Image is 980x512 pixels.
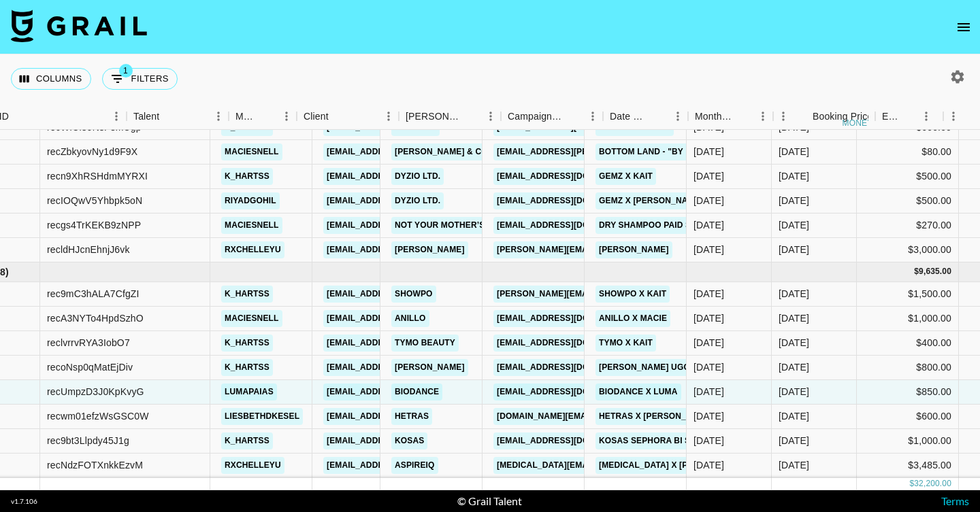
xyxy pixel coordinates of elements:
[480,106,501,126] button: Menu
[595,192,706,209] a: Gemz x [PERSON_NAME]
[595,217,750,234] a: Dry Shampoo Paid Social [DATE]
[695,103,734,130] div: Month Due
[11,68,91,90] button: Select columns
[47,336,130,349] div: reclvrrvRYA3IobO7
[668,106,688,126] button: Menu
[857,356,959,380] div: $800.00
[47,145,137,158] div: recZbkyovNy1d9F9X
[47,360,133,374] div: recoNsp0qMatEjDiv
[221,310,282,327] a: maciesnell
[47,409,149,423] div: recwm01efzWsGSC0W
[649,107,668,126] button: Sort
[391,432,427,449] a: Kosas
[779,360,809,374] div: Oct '25
[378,106,399,126] button: Menu
[493,286,715,303] a: [PERSON_NAME][EMAIL_ADDRESS][DOMAIN_NAME]
[323,408,476,425] a: [EMAIL_ADDRESS][DOMAIN_NAME]
[595,286,670,303] a: Showpo x Kait
[857,405,959,429] div: $600.00
[47,458,143,472] div: recNdzFOTXnkkEzvM
[493,143,715,160] a: [EMAIL_ADDRESS][PERSON_NAME][DOMAIN_NAME]
[221,359,273,376] a: k_hartss
[595,432,740,449] a: Kosas Sephora BI Sale x Kait
[323,192,476,209] a: [EMAIL_ADDRESS][DOMAIN_NAME]
[595,457,753,474] a: [MEDICAL_DATA] x [PERSON_NAME]
[595,408,717,425] a: hetras x [PERSON_NAME]
[323,217,476,234] a: [EMAIL_ADDRESS][DOMAIN_NAME]
[693,458,724,472] div: 10/6/2025
[323,359,476,376] a: [EMAIL_ADDRESS][DOMAIN_NAME]
[693,169,724,183] div: 9/16/2025
[221,143,282,160] a: maciesnell
[493,310,646,327] a: [EMAIL_ADDRESS][DOMAIN_NAME]
[493,432,646,449] a: [EMAIL_ADDRESS][DOMAIN_NAME]
[391,457,438,474] a: AspireIQ
[106,106,127,126] button: Menu
[221,335,273,352] a: k_hartss
[693,145,724,158] div: 9/16/2025
[208,106,229,126] button: Menu
[235,103,257,130] div: Manager
[693,243,724,256] div: 9/3/2025
[323,241,476,258] a: [EMAIL_ADDRESS][DOMAIN_NAME]
[47,385,144,398] div: recUmpzD3J0KpKvyG
[813,103,872,130] div: Booking Price
[47,169,148,183] div: recn9XhRSHdmMYRXI
[779,385,809,398] div: Oct '25
[753,106,773,126] button: Menu
[882,103,901,130] div: Expenses: Remove Commission?
[47,194,142,207] div: recIOQwV5Yhbpk5oN
[857,331,959,356] div: $400.00
[779,434,809,447] div: Oct '25
[493,457,716,474] a: [MEDICAL_DATA][EMAIL_ADDRESS][DOMAIN_NAME]
[47,311,144,325] div: recA3NYTo4HpdSzhO
[47,243,130,256] div: recldHJcnEhnjJ6vk
[323,335,476,352] a: [EMAIL_ADDRESS][DOMAIN_NAME]
[693,218,724,232] div: 9/29/2025
[323,432,476,449] a: [EMAIL_ADDRESS][DOMAIN_NAME]
[257,107,276,126] button: Sort
[391,359,468,376] a: [PERSON_NAME]
[595,383,681,400] a: Biodance x Luma
[493,408,714,425] a: [DOMAIN_NAME][EMAIL_ADDRESS][DOMAIN_NAME]
[221,241,284,258] a: rxchelleyu
[159,107,178,126] button: Sort
[779,218,809,232] div: Sep '25
[508,103,563,130] div: Campaign (Type)
[943,106,964,126] button: Menu
[391,217,534,234] a: Not Your Mother’s Haircare
[857,140,959,165] div: $80.00
[11,497,37,506] div: v 1.7.106
[875,103,943,130] div: Expenses: Remove Commission?
[779,169,809,183] div: Sep '25
[127,103,229,130] div: Talent
[693,409,724,423] div: 10/6/2025
[857,454,959,478] div: $3,485.00
[323,168,476,185] a: [EMAIL_ADDRESS][DOMAIN_NAME]
[221,168,273,185] a: k_hartss
[779,287,809,301] div: Oct '25
[595,359,723,376] a: [PERSON_NAME] UGC x Kait
[914,478,951,490] div: 32,200.00
[391,310,429,327] a: anillO
[693,360,724,374] div: 10/6/2025
[391,143,510,160] a: [PERSON_NAME] & Co LLC
[47,434,129,447] div: rec9bt3Llpdy45J1g
[391,168,444,185] a: Dyzio Ltd.
[457,494,522,508] div: © Grail Talent
[595,143,727,160] a: Bottom Land - "By My Side"
[399,103,501,130] div: Booker
[221,432,273,449] a: k_hartss
[693,434,724,447] div: 10/6/2025
[779,458,809,472] div: Oct '25
[734,107,753,126] button: Sort
[391,408,432,425] a: hetras
[493,383,646,400] a: [EMAIL_ADDRESS][DOMAIN_NAME]
[276,106,297,126] button: Menu
[919,266,951,277] div: 9,635.00
[857,282,959,307] div: $1,500.00
[693,194,724,207] div: 9/16/2025
[323,143,476,160] a: [EMAIL_ADDRESS][DOMAIN_NAME]
[779,409,809,423] div: Oct '25
[950,14,977,41] button: open drawer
